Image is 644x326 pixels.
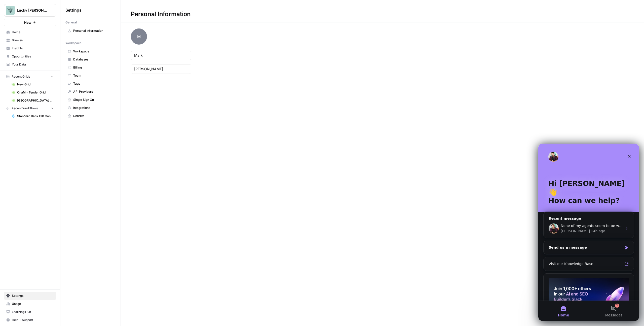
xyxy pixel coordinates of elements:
a: Secrets [65,112,116,120]
span: Help + Support [12,318,54,322]
a: Settings [4,292,56,300]
span: Secrets [73,114,113,118]
span: [GEOGRAPHIC_DATA] Tender - Stories [17,98,54,103]
span: API Providers [73,89,113,94]
a: [GEOGRAPHIC_DATA] Tender - Stories [9,96,56,105]
span: Opportunities [12,54,54,59]
a: Integrations [65,104,116,112]
a: Standard Bank CIB Connected Experiences [9,112,56,120]
span: Personal Information [73,28,113,33]
span: Tags [73,81,113,86]
span: Insights [12,46,54,51]
a: Single Sign On [65,96,116,104]
a: Your Data [4,60,56,69]
a: Browse [4,36,56,44]
a: Billing [65,63,116,72]
a: Personal Information [65,27,116,35]
a: CnaM - Tender Grid [9,88,56,96]
span: Browse [12,38,54,43]
span: Workspace [73,49,113,54]
span: Your Data [12,62,54,67]
a: Tags [65,80,116,88]
a: Insights [4,44,56,52]
span: Databases [73,57,113,62]
span: M [131,28,147,45]
span: Usage [12,302,54,306]
a: Opportunities [4,52,56,60]
span: Single Sign On [73,97,113,102]
button: Help + Support [4,316,56,324]
a: Team [65,72,116,80]
span: Settings [12,294,54,298]
span: Settings [65,7,82,13]
a: Home [4,28,56,36]
a: Workspace [65,47,116,55]
span: New Grid [17,82,54,87]
span: Workspace [65,41,82,45]
a: Databases [65,55,116,63]
span: Home [12,30,54,35]
span: Team [73,73,113,78]
span: Standard Bank CIB Connected Experiences [17,114,54,118]
div: Personal Information [121,10,201,18]
button: Workspace: Lucky Beard [4,4,56,17]
span: Billing [73,65,113,70]
button: New [4,19,56,26]
span: General [65,20,77,25]
button: Recent Workflows [4,105,56,112]
a: Usage [4,300,56,308]
span: Recent Workflows [12,106,38,111]
a: Learning Hub [4,308,56,316]
span: Integrations [73,106,113,110]
a: New Grid [9,80,56,88]
span: Lucky [PERSON_NAME] [17,8,47,13]
button: Recent Grids [4,73,56,80]
span: Learning Hub [12,310,54,314]
img: Lucky Beard Logo [6,6,15,15]
span: CnaM - Tender Grid [17,90,54,95]
a: API Providers [65,88,116,96]
iframe: Intercom live chat [538,144,639,321]
span: Recent Grids [12,74,30,79]
span: New [24,20,31,25]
